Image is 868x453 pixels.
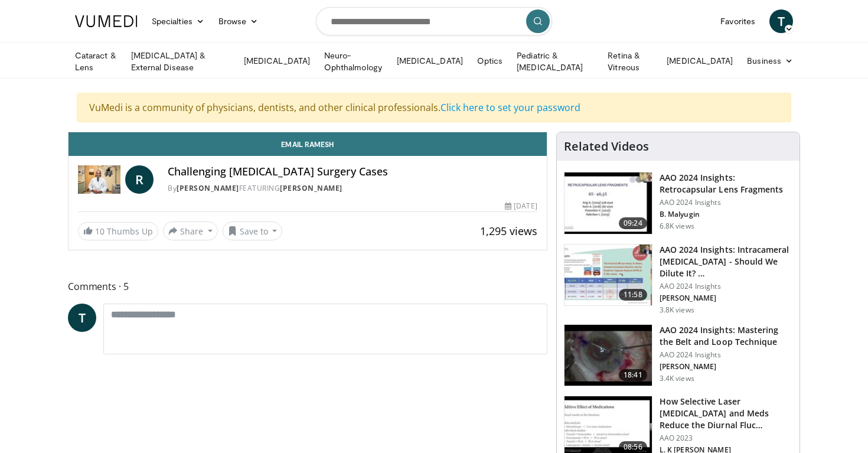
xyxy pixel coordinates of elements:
[211,9,266,33] a: Browse
[78,165,120,194] img: Dr. Ramesh Ayyala
[564,172,652,234] img: 01f52a5c-6a53-4eb2-8a1d-dad0d168ea80.150x105_q85_crop-smart_upscale.jpg
[660,282,792,291] p: AAO 2024 Insights
[177,183,239,193] a: [PERSON_NAME]
[660,434,792,443] p: AAO 2023
[660,324,792,348] h3: AAO 2024 Insights: Mastering the Belt and Loop Technique
[68,279,547,294] span: Comments 5
[660,374,694,383] p: 3.4K views
[280,183,342,193] a: [PERSON_NAME]
[660,221,694,231] p: 6.8K views
[660,198,792,207] p: AAO 2024 Insights
[440,101,580,114] a: Click here to set your password
[713,9,762,33] a: Favorites
[564,324,792,387] a: 18:41 AAO 2024 Insights: Mastering the Belt and Loop Technique AAO 2024 Insights [PERSON_NAME] 3....
[505,201,537,211] div: [DATE]
[660,396,792,431] h3: How Selective Laser [MEDICAL_DATA] and Meds Reduce the Diurnal Fluc…
[390,49,470,73] a: [MEDICAL_DATA]
[660,305,694,315] p: 3.8K views
[510,50,601,73] a: Pediatric & [MEDICAL_DATA]
[124,50,237,73] a: [MEDICAL_DATA] & External Disease
[769,9,793,33] a: T
[619,441,647,453] span: 08:56
[660,294,792,303] p: [PERSON_NAME]
[619,217,647,229] span: 09:24
[237,49,317,73] a: [MEDICAL_DATA]
[168,165,537,178] h4: Challenging [MEDICAL_DATA] Surgery Cases
[145,9,211,33] a: Specialties
[564,244,792,315] a: 11:58 AAO 2024 Insights: Intracameral [MEDICAL_DATA] - Should We Dilute It? … AAO 2024 Insights [...
[68,132,547,156] a: Email Ramesh
[564,172,792,234] a: 09:24 AAO 2024 Insights: Retrocapsular Lens Fragments AAO 2024 Insights B. Malyugin 6.8K views
[601,50,660,73] a: Retina & Vitreous
[125,165,154,194] a: R
[564,245,652,306] img: de733f49-b136-4bdc-9e00-4021288efeb7.150x105_q85_crop-smart_upscale.jpg
[78,222,158,240] a: 10 Thumbs Up
[316,7,552,35] input: Search topics, interventions
[77,93,791,122] div: VuMedi is a community of physicians, dentists, and other clinical professionals.
[660,49,740,73] a: [MEDICAL_DATA]
[660,362,792,371] p: [PERSON_NAME]
[564,325,652,386] img: 22a3a3a3-03de-4b31-bd81-a17540334f4a.150x105_q85_crop-smart_upscale.jpg
[75,15,138,27] img: VuMedi Logo
[317,50,390,73] a: Neuro-Ophthalmology
[163,221,218,240] button: Share
[480,224,537,238] span: 1,295 views
[95,226,105,237] span: 10
[68,304,96,332] a: T
[68,50,124,73] a: Cataract & Lens
[223,221,283,240] button: Save to
[660,244,792,279] h3: AAO 2024 Insights: Intracameral [MEDICAL_DATA] - Should We Dilute It? …
[564,139,649,154] h4: Related Videos
[619,369,647,381] span: 18:41
[660,172,792,195] h3: AAO 2024 Insights: Retrocapsular Lens Fragments
[619,289,647,301] span: 11:58
[660,350,792,360] p: AAO 2024 Insights
[660,210,792,219] p: B. Malyugin
[168,183,537,194] div: By FEATURING
[740,49,800,73] a: Business
[470,49,510,73] a: Optics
